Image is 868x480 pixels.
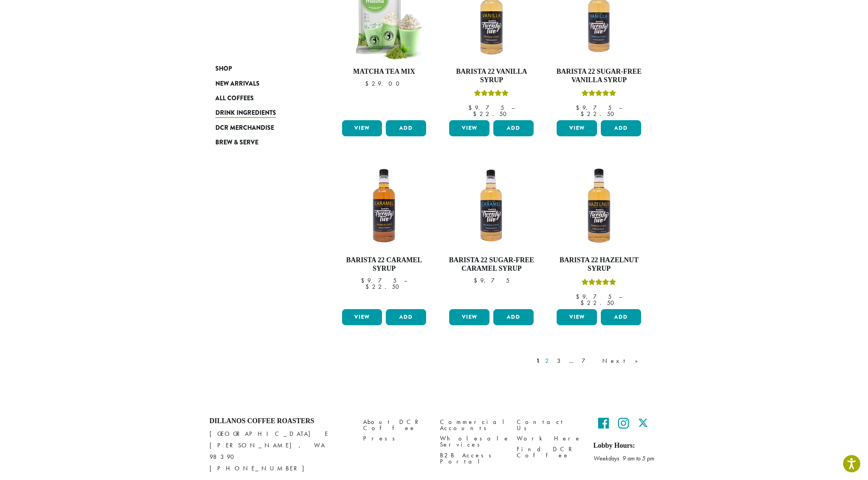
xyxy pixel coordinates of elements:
[474,276,480,285] span: $
[340,256,428,273] h4: Barista 22 Caramel Syrup
[365,283,403,291] bdi: 22.50
[576,293,582,301] span: $
[468,104,475,112] span: $
[493,120,534,136] button: Add
[576,104,612,112] bdi: 9.75
[447,162,536,306] a: Barista 22 Sugar-Free Caramel Syrup $9.75
[361,276,367,285] span: $
[544,356,553,366] a: 2
[619,104,622,112] span: –
[580,110,618,118] bdi: 22.50
[447,256,536,273] h4: Barista 22 Sugar-Free Caramel Syrup
[440,450,505,467] a: B2B Access Portal
[210,428,352,474] p: [GEOGRAPHIC_DATA] E [PERSON_NAME], WA 98390 [PHONE_NUMBER]
[215,138,258,147] span: Brew & Serve
[363,434,428,444] a: Press
[594,454,654,462] em: Weekdays 9 am to 5 pm
[468,104,504,112] bdi: 9.75
[517,434,582,444] a: Work Here
[474,89,509,100] div: Rated 5.00 out of 5
[449,120,489,136] a: View
[473,110,510,118] bdi: 22.50
[210,417,352,425] h4: Dillanos Coffee Roasters
[555,162,643,306] a: Barista 22 Hazelnut SyrupRated 5.00 out of 5
[215,64,232,74] span: Shop
[517,417,582,434] a: Contact Us
[576,293,612,301] bdi: 9.75
[557,309,597,325] a: View
[555,162,643,250] img: HAZELNUT-300x300.png
[582,89,616,100] div: Rated 5.00 out of 5
[215,123,274,133] span: DCR Merchandise
[215,94,254,103] span: All Coffees
[215,121,308,135] a: DCR Merchandise
[440,434,505,450] a: Wholesale Services
[473,110,479,118] span: $
[365,79,372,88] span: $
[582,278,616,289] div: Rated 5.00 out of 5
[386,120,426,136] button: Add
[517,444,582,460] a: Find DCR Coffee
[342,309,382,325] a: View
[215,76,308,91] a: New Arrivals
[556,356,565,366] a: 3
[440,417,505,434] a: Commercial Accounts
[567,356,578,366] a: …
[215,91,308,106] a: All Coffees
[215,106,308,120] a: Drink Ingredients
[594,442,659,450] h5: Lobby Hours:
[557,120,597,136] a: View
[555,68,643,84] h4: Barista 22 Sugar-Free Vanilla Syrup
[404,276,407,285] span: –
[580,356,599,366] a: 7
[447,68,536,84] h4: Barista 22 Vanilla Syrup
[601,309,641,325] button: Add
[493,309,534,325] button: Add
[361,276,397,285] bdi: 9.75
[580,110,587,118] span: $
[215,108,276,118] span: Drink Ingredients
[555,256,643,273] h4: Barista 22 Hazelnut Syrup
[215,61,308,76] a: Shop
[511,104,514,112] span: –
[535,356,541,366] a: 1
[215,135,308,150] a: Brew & Serve
[580,299,618,307] bdi: 22.50
[580,299,587,307] span: $
[215,79,260,89] span: New Arrivals
[342,120,382,136] a: View
[576,104,582,112] span: $
[601,120,641,136] button: Add
[365,79,403,88] bdi: 29.00
[340,162,428,306] a: Barista 22 Caramel Syrup
[340,162,428,250] img: CARAMEL-1-300x300.png
[365,283,372,291] span: $
[386,309,426,325] button: Add
[363,417,428,434] a: About DCR Coffee
[474,276,509,285] bdi: 9.75
[447,162,536,250] img: SF-CARAMEL-300x300.png
[601,356,645,366] a: Next »
[449,309,489,325] a: View
[340,68,428,76] h4: Matcha Tea Mix
[619,293,622,301] span: –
